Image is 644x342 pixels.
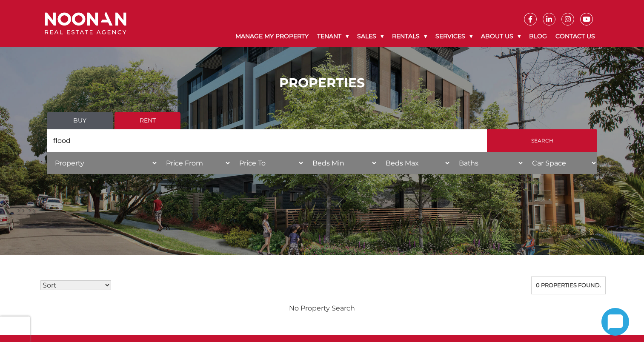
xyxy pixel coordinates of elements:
a: Rentals [388,26,431,47]
p: No Property Search [38,303,606,313]
a: Blog [525,26,551,47]
a: About Us [477,26,525,47]
input: Search [487,129,597,152]
a: Buy [47,112,113,129]
img: Noonan Real Estate Agency [45,12,126,35]
input: Search by suburb, postcode or area [47,129,487,152]
select: Sort Listings [40,280,111,290]
a: Contact Us [551,26,599,47]
a: Rent [114,112,180,129]
a: Sales [353,26,388,47]
a: Tenant [313,26,353,47]
a: Services [431,26,477,47]
a: Manage My Property [231,26,313,47]
div: 0 properties found. [531,276,606,294]
h1: PROPERTIES [47,75,597,91]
